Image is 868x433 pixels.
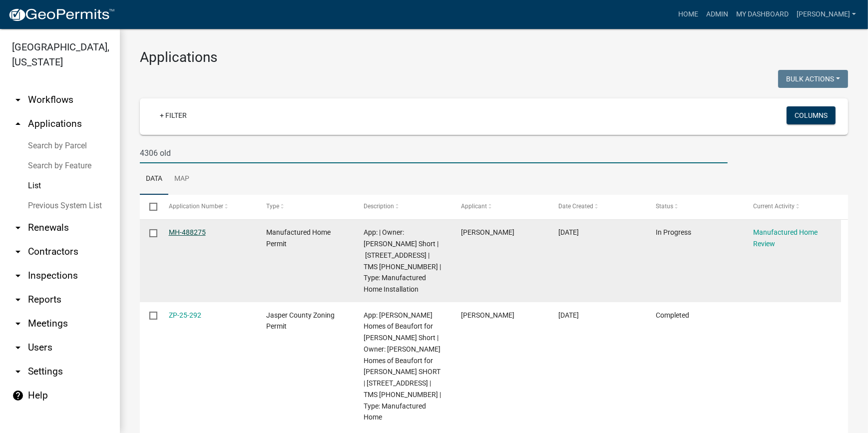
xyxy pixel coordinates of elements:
button: Bulk Actions [778,70,848,88]
i: arrow_drop_up [12,118,24,130]
span: App: Clayton Homes of Beaufort for Christine Dupont Short | Owner: Clayton Homes of Beaufort for ... [364,311,441,422]
button: Columns [787,106,836,124]
i: help [12,390,24,402]
input: Search for applications [140,143,728,163]
a: Home [674,5,702,24]
span: 10/06/2025 [558,228,579,236]
datatable-header-cell: Application Number [159,195,256,219]
datatable-header-cell: Status [646,195,744,219]
span: Status [656,203,673,210]
span: Manufactured Home Permit [266,228,331,248]
datatable-header-cell: Date Created [549,195,646,219]
span: 10/06/2025 [558,311,579,319]
span: Current Activity [753,203,795,210]
a: MH-488275 [169,228,206,236]
span: Date Created [558,203,593,210]
a: [PERSON_NAME] [793,5,860,24]
span: Description [364,203,394,210]
h3: Applications [140,49,848,66]
i: arrow_drop_down [12,270,24,282]
span: Chelsea Aschbrenner [461,228,514,236]
i: arrow_drop_down [12,342,24,354]
datatable-header-cell: Select [140,195,159,219]
span: Completed [656,311,689,319]
span: Jasper County Zoning Permit [266,311,335,331]
a: Manufactured Home Review [753,228,818,248]
a: Admin [702,5,732,24]
a: Map [168,163,195,195]
i: arrow_drop_down [12,366,24,378]
datatable-header-cell: Type [256,195,354,219]
datatable-header-cell: Description [354,195,451,219]
a: + Filter [152,106,195,124]
span: Application Number [169,203,223,210]
datatable-header-cell: Applicant [451,195,549,219]
span: Chelsea Aschbrenner [461,311,514,319]
span: In Progress [656,228,691,236]
a: Data [140,163,168,195]
a: ZP-25-292 [169,311,201,319]
span: Applicant [461,203,487,210]
i: arrow_drop_down [12,222,24,234]
i: arrow_drop_down [12,94,24,106]
i: arrow_drop_down [12,246,24,258]
span: App: | Owner: Christine Dupont Short | 4306 OLD HOUSE RD | TMS 084-00-02-060 | Type: Manufactured... [364,228,441,293]
a: My Dashboard [732,5,793,24]
i: arrow_drop_down [12,294,24,306]
i: arrow_drop_down [12,318,24,330]
span: Type [266,203,279,210]
datatable-header-cell: Current Activity [744,195,841,219]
